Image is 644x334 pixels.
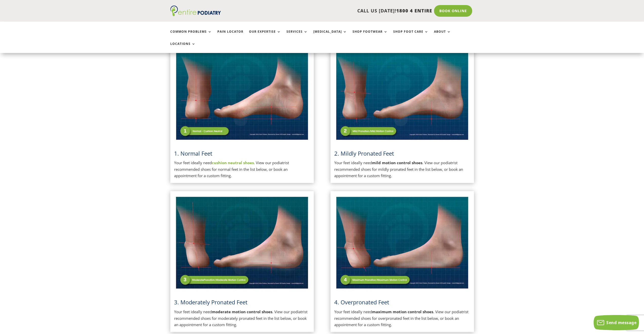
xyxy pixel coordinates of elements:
[170,30,212,41] a: Common Problems
[372,309,433,314] strong: maximum motion control shoes
[240,8,432,14] p: CALL US [DATE]!
[396,8,432,14] span: 1800 4 ENTIRE
[434,30,451,41] a: About
[212,160,254,165] a: cushion neutral shoes
[313,30,347,41] a: [MEDICAL_DATA]
[170,12,221,17] a: Entire Podiatry
[217,30,243,41] a: Pain Locator
[372,160,422,165] strong: mild motion control shoes
[174,160,310,179] p: Your feet ideally need . View our podiatrist recommended shoes for normal feet in the list below,...
[594,315,639,330] button: Send message
[334,195,470,291] img: Overpronated Feet - View Podiatrist Recommended Maximum Motion Control Shoes
[174,46,310,142] img: Normal Feet - View Podiatrist Recommended Cushion Neutral Shoes
[334,150,394,157] span: 2. Mildly Pronated Feet
[174,195,310,291] img: Moderately Pronated Feet - View Podiatrist Recommended Moderate Motion Control Shoes
[174,150,212,157] a: 1. Normal Feet
[249,30,281,41] a: Our Expertise
[170,6,221,16] img: logo (1)
[393,30,428,41] a: Shop Foot Care
[434,5,472,17] a: Book Online
[174,309,310,328] p: Your feet ideally need . View our podiatrist recommended shoes for moderately pronated feet in th...
[286,30,308,41] a: Services
[174,298,247,306] span: 3. Moderately Pronated Feet
[212,309,272,314] strong: moderate motion control shoes
[334,309,470,328] p: Your feet ideally need . View our podiatrist recommended shoes for overpronated feet in the list ...
[334,46,470,142] img: Mildly Pronated Feet - View Podiatrist Recommended Mild Motion Control Shoes
[334,160,470,179] p: Your feet ideally need . View our podiatrist recommended shoes for mildly pronated feet in the li...
[170,42,196,53] a: Locations
[352,30,388,41] a: Shop Footwear
[606,320,636,325] span: Send message
[334,298,389,306] span: 4. Overpronated Feet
